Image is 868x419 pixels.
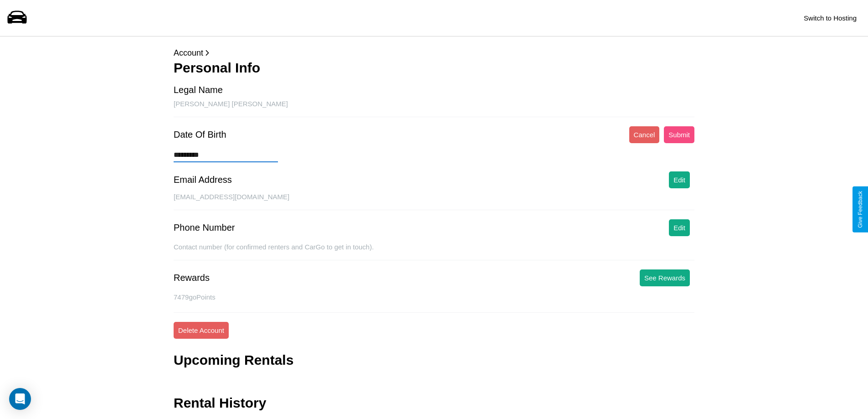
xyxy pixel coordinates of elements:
[9,388,31,410] div: Open Intercom Messenger
[669,219,690,236] button: Edit
[857,191,863,228] div: Give Feedback
[174,243,694,260] div: Contact number (for confirmed renters and CarGo to get in touch).
[174,129,226,140] div: Date Of Birth
[640,269,690,286] button: See Rewards
[174,322,229,339] button: Delete Account
[664,126,694,143] button: Submit
[629,126,660,143] button: Cancel
[174,273,210,283] div: Rewards
[669,171,690,188] button: Edit
[174,175,232,185] div: Email Address
[174,100,694,117] div: [PERSON_NAME] [PERSON_NAME]
[174,85,223,95] div: Legal Name
[174,291,694,303] p: 7479 goPoints
[174,395,266,411] h3: Rental History
[174,46,694,60] p: Account
[799,10,861,26] button: Switch to Hosting
[174,60,694,76] h3: Personal Info
[174,222,235,233] div: Phone Number
[174,193,694,210] div: [EMAIL_ADDRESS][DOMAIN_NAME]
[174,352,293,368] h3: Upcoming Rentals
